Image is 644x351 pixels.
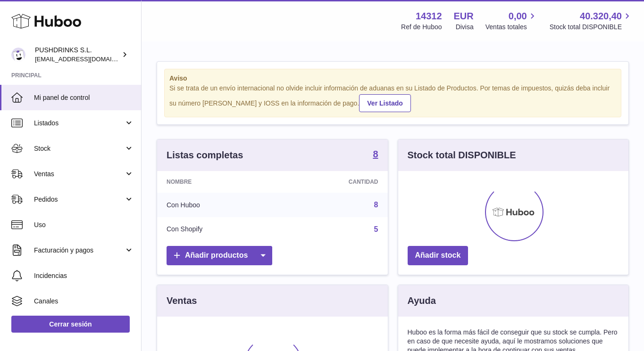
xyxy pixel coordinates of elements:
span: [EMAIL_ADDRESS][DOMAIN_NAME] [35,55,139,63]
span: Ventas [34,170,124,179]
span: 40.320,40 [580,10,622,23]
a: 8 [373,149,378,161]
h3: Stock total DISPONIBLE [408,149,516,162]
strong: 14312 [416,10,442,23]
a: Añadir stock [408,246,468,265]
a: 5 [374,225,378,233]
th: Cantidad [279,171,387,193]
div: Divisa [456,23,474,32]
td: Con Huboo [157,193,279,217]
span: Facturación y pagos [34,246,124,255]
span: Listados [34,119,124,128]
td: Con Shopify [157,217,279,242]
span: Stock total DISPONIBLE [550,23,633,32]
span: 0,00 [509,10,527,23]
div: Si se trata de un envío internacional no olvide incluir información de aduanas en su Listado de P... [169,84,616,112]
span: Uso [34,220,134,229]
a: 40.320,40 Stock total DISPONIBLE [550,10,633,32]
span: Canales [34,297,134,306]
strong: Aviso [169,74,616,83]
a: 0,00 Ventas totales [485,10,538,32]
h3: Ventas [167,294,197,307]
img: framos@pushdrinks.es [11,48,25,62]
div: PUSHDRINKS S.L. [35,46,120,64]
a: Añadir productos [167,246,272,265]
strong: 8 [373,149,378,159]
span: Incidencias [34,271,134,280]
a: Ver Listado [359,94,410,112]
span: Stock [34,144,124,153]
span: Ventas totales [485,23,538,32]
strong: EUR [454,10,474,23]
a: 8 [374,201,378,209]
h3: Ayuda [408,294,436,307]
a: Cerrar sesión [11,316,130,333]
h3: Listas completas [167,149,243,162]
th: Nombre [157,171,279,193]
span: Mi panel de control [34,93,134,102]
span: Pedidos [34,195,124,204]
div: Ref de Huboo [401,23,442,32]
